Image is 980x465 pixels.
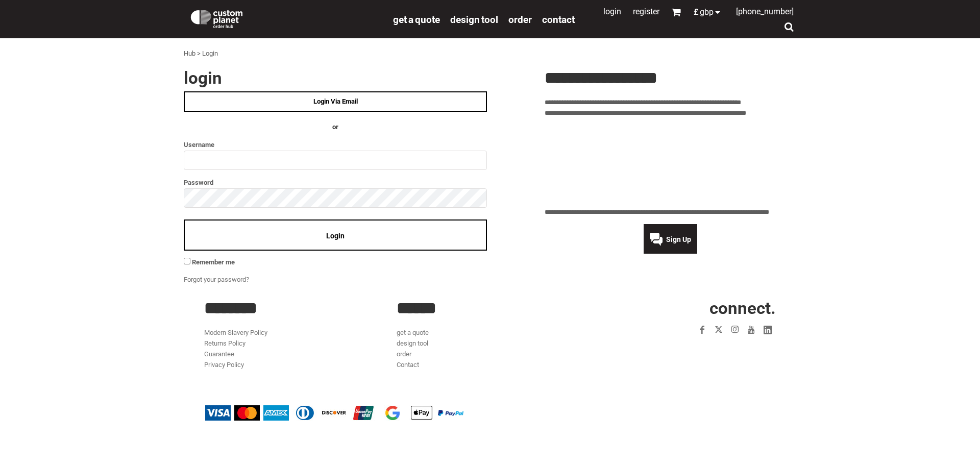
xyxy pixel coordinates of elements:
input: Remember me [184,258,190,264]
span: Login [326,232,345,240]
img: Google Pay [380,405,405,421]
iframe: Customer reviews powered by Trustpilot [545,125,796,201]
a: Hub [184,50,195,57]
span: design tool [450,14,498,26]
img: Apple Pay [409,405,434,421]
a: get a quote [393,13,440,25]
img: Discover [322,405,347,421]
div: Login [202,48,218,59]
h2: Login [184,69,487,86]
span: Sign Up [666,235,691,243]
a: Modern Slavery Policy [204,329,267,336]
a: order [508,13,532,25]
a: order [397,350,411,358]
label: Username [184,139,487,151]
img: Diners Club [292,405,318,421]
a: Returns Policy [204,339,246,347]
img: Custom Planet [189,8,244,28]
span: GBP [700,8,714,16]
img: American Express [263,405,289,421]
a: Privacy Policy [204,361,244,369]
a: Login Via Email [184,91,487,112]
span: Contact [542,14,575,26]
img: PayPal [438,410,463,416]
a: get a quote [397,329,429,336]
a: Login [603,7,621,16]
img: Visa [205,405,231,421]
span: [PHONE_NUMBER] [736,7,794,16]
h2: CONNECT. [590,300,776,316]
a: design tool [397,339,428,347]
a: Custom Planet [184,3,388,33]
iframe: Customer reviews powered by Trustpilot [635,344,776,356]
a: Register [633,7,659,16]
a: Guarantee [204,350,234,358]
span: Login Via Email [313,97,358,105]
label: Password [184,177,487,188]
img: Mastercard [234,405,260,421]
h4: OR [184,122,487,133]
div: > [197,48,201,59]
span: get a quote [393,14,440,26]
span: Remember me [192,258,235,266]
a: Contact [542,13,575,25]
a: design tool [450,13,498,25]
span: £ [694,8,700,16]
a: Contact [397,361,419,369]
a: Forgot your password? [184,276,249,283]
span: order [508,14,532,26]
img: China UnionPay [351,405,376,421]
